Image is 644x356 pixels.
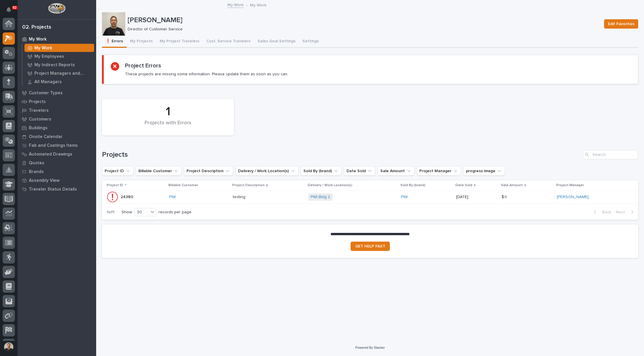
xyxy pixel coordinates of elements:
div: 30 [135,209,149,215]
a: My Work [227,1,244,8]
p: My Employees [34,54,64,59]
a: All Managers [22,78,96,86]
a: Customers [17,115,96,123]
p: These projects are missing some information. Please update them as soon as you can. [125,71,288,77]
button: Sale Amount [378,166,414,176]
p: Onsite Calendar [29,134,63,139]
a: My Employees [22,52,96,60]
button: progress image [463,166,505,176]
button: Sold By (brand) [301,166,342,176]
button: Edit Favorites [604,19,638,29]
a: Assembly View [17,176,96,185]
p: Customers [29,117,51,122]
a: Travelers [17,106,96,115]
button: Back [589,210,613,215]
div: Projects with Errors [112,120,224,132]
a: PWI [401,195,408,200]
span: Back [599,210,611,215]
button: Next [613,210,638,215]
div: 02. Projects [22,24,51,31]
p: My Indirect Reports [34,62,75,68]
span: Next [616,210,629,215]
button: Project Manager [417,166,461,176]
a: Automated Drawings [17,150,96,158]
input: Search [583,150,638,159]
button: Project Description [184,166,233,176]
a: Onsite Calendar [17,132,96,141]
button: My Projects [126,36,156,48]
div: Notifications92 [7,7,15,16]
p: testing [233,193,247,200]
p: Buildings [29,125,47,131]
button: Billable Customer [136,166,182,176]
p: Customer Types [29,90,63,96]
p: Projects [29,99,46,104]
p: Date Sold [455,182,472,189]
p: 1 of 1 [102,205,119,219]
p: 92 [13,6,17,10]
p: Project Manager [556,182,584,189]
a: Customer Types [17,88,96,97]
button: Settings [299,36,322,48]
p: Assembly View [29,178,59,183]
a: Traveler Status Details [17,185,96,193]
a: PWI [169,195,176,200]
a: [PERSON_NAME] [557,195,589,200]
p: Project ID [107,182,123,189]
a: Projects [17,97,96,106]
p: Automated Drawings [29,152,72,157]
p: Project Managers and Engineers [34,71,92,76]
p: Travelers [29,108,49,113]
a: Project Managers and Engineers [22,69,96,77]
p: Delivery / Work Location(s) [308,182,352,189]
h1: Projects [102,151,580,159]
p: Show [122,210,132,215]
p: Director of Customer Service [128,27,597,32]
button: Project ID [102,166,133,176]
img: Workspace Logo [48,3,65,14]
p: My Work [250,1,266,8]
button: Notifications [3,4,15,16]
p: Fab and Coatings Items [29,143,78,148]
p: 24380 [121,193,134,200]
a: PWI Bldg 2 [311,195,330,200]
p: Project Description [232,182,265,189]
p: Quotes [29,160,44,166]
div: 1 [112,104,224,119]
a: Fab and Coatings Items [17,141,96,150]
button: Date Sold [344,166,375,176]
p: records per page [159,210,191,215]
p: Traveler Status Details [29,187,77,192]
a: My Work [22,44,96,52]
a: Powered By Stacker [355,346,385,349]
a: Buildings [17,123,96,132]
h2: Project Errors [125,62,161,69]
p: [DATE] [456,195,497,200]
button: users-avatar [3,341,15,353]
span: GET HELP FAST [355,244,385,248]
button: Sales Goal Settings [254,36,299,48]
tr: 2438024380 PWI testingtesting PWI Bldg 2 PWI [DATE]$ 0$ 0 [PERSON_NAME] [102,191,638,204]
a: GET HELP FAST [351,242,390,251]
p: My Work [34,46,52,51]
p: Sold By (brand) [400,182,425,189]
p: $ 0 [502,193,508,200]
p: Sale Amount [501,182,523,189]
p: Brands [29,169,44,174]
a: My Indirect Reports [22,61,96,69]
span: Edit Favorites [608,20,634,27]
p: All Managers [34,79,62,85]
button: Cust. Service Travelers [203,36,254,48]
a: Quotes [17,158,96,167]
button: My Project Travelers [156,36,203,48]
p: Billable Customer [168,182,198,189]
p: My Work [29,37,47,42]
p: [PERSON_NAME] [128,16,599,25]
a: Brands [17,167,96,176]
button: Delivery / Work Location(s) [235,166,298,176]
a: My Work [17,35,96,43]
button: ❗ Errors [102,36,126,48]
